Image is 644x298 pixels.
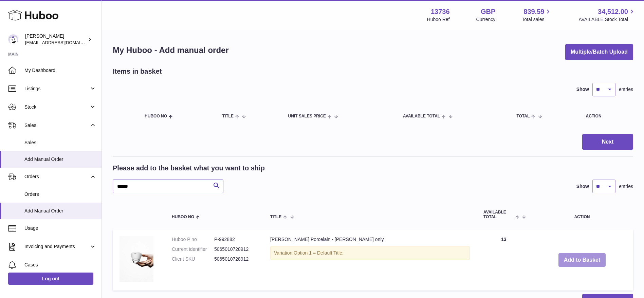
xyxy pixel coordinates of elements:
strong: 13736 [431,7,450,16]
span: Title [222,114,234,118]
strong: GBP [481,7,495,16]
button: Multiple/Batch Upload [565,44,633,60]
label: Show [576,86,589,93]
dt: Huboo P no [172,236,214,243]
span: AVAILABLE Stock Total [578,16,636,23]
button: Next [582,134,633,150]
a: 34,512.00 AVAILABLE Stock Total [578,7,636,23]
img: OREA Brewer Porcelain - brewer only [119,236,153,282]
th: Action [531,203,633,226]
span: Huboo no [172,215,194,219]
span: My Dashboard [24,67,96,74]
span: AVAILABLE Total [483,210,514,219]
span: Add Manual Order [24,208,96,214]
span: entries [619,183,633,190]
div: [PERSON_NAME] [25,33,86,46]
span: Invoicing and Payments [24,243,89,250]
h1: My Huboo - Add manual order [113,45,229,56]
span: Unit Sales Price [288,114,326,118]
div: Action [586,114,626,118]
h2: Items in basket [113,67,162,76]
dt: Client SKU [172,256,214,262]
span: [EMAIL_ADDRESS][DOMAIN_NAME] [25,40,100,45]
span: Total sales [522,16,552,23]
span: Stock [24,104,89,110]
div: Huboo Ref [427,16,450,23]
span: Option 1 = Default Title; [294,250,344,256]
dd: P-992882 [214,236,257,243]
span: AVAILABLE Total [403,114,440,118]
a: Log out [8,273,93,285]
span: entries [619,86,633,93]
div: Currency [476,16,496,23]
span: Orders [24,191,96,198]
div: Variation: [270,246,470,260]
dd: 5065010728912 [214,256,257,262]
label: Show [576,183,589,190]
span: Add Manual Order [24,156,96,163]
span: Orders [24,173,89,180]
td: 13 [477,229,531,291]
span: 839.59 [523,7,544,16]
dt: Current identifier [172,246,214,253]
span: Sales [24,122,89,129]
button: Add to Basket [558,253,606,267]
span: Sales [24,139,96,146]
span: Total [516,114,530,118]
span: Listings [24,86,89,92]
dd: 5065010728912 [214,246,257,253]
span: Usage [24,225,96,231]
span: Cases [24,262,96,268]
img: internalAdmin-13736@internal.huboo.com [8,34,18,44]
h2: Please add to the basket what you want to ship [113,164,265,173]
span: Title [270,215,281,219]
td: [PERSON_NAME] Porcelain - [PERSON_NAME] only [263,229,477,291]
span: Huboo no [145,114,167,118]
a: 839.59 Total sales [522,7,552,23]
span: 34,512.00 [598,7,628,16]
